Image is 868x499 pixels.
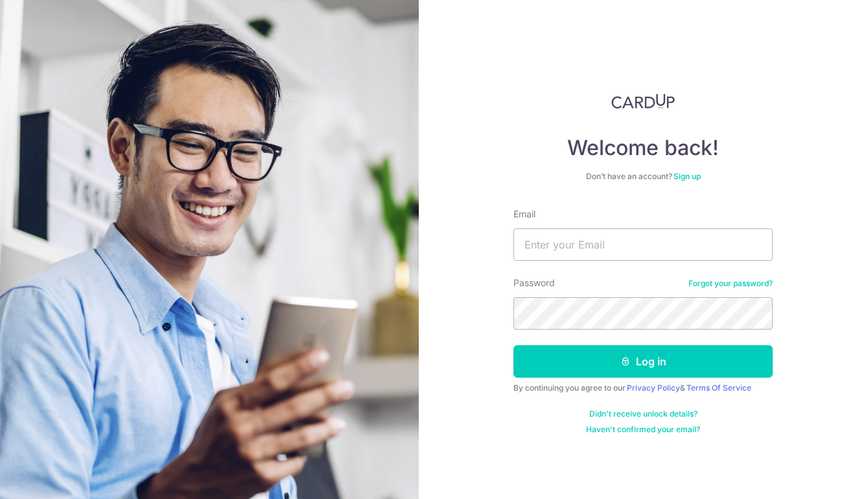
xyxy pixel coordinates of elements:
[686,383,751,393] a: Terms Of Service
[674,171,701,181] a: Sign up
[589,409,698,419] a: Didn't receive unlock details?
[611,93,675,109] img: CardUp Logo
[513,345,773,378] button: Log in
[688,278,773,289] a: Forgot your password?
[513,171,773,182] div: Don’t have an account?
[513,135,773,161] h4: Welcome back!
[586,424,700,435] a: Haven't confirmed your email?
[627,383,680,393] a: Privacy Policy
[513,383,773,393] div: By continuing you agree to our &
[513,208,535,221] label: Email
[513,228,773,261] input: Enter your Email
[513,276,555,289] label: Password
